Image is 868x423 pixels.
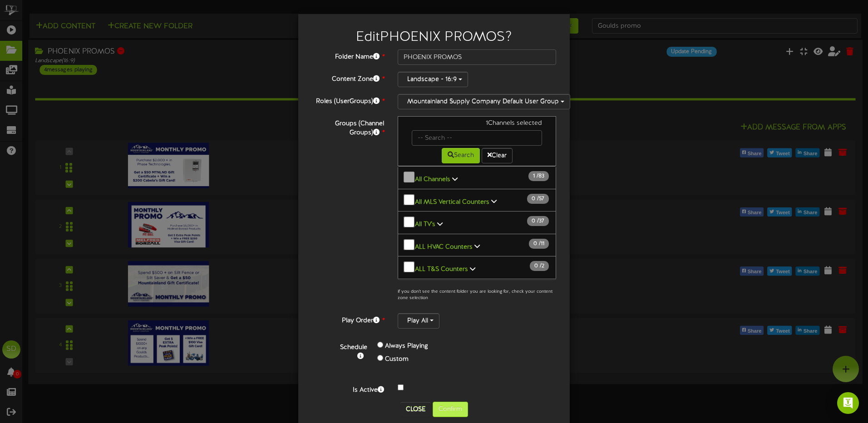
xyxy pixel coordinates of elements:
button: ALL T&S Counters 0 /2 [398,256,556,279]
b: ALL T&S Counters [415,266,468,273]
button: Search [442,148,480,163]
span: / 11 [529,239,549,249]
button: All TV's 0 /37 [398,211,556,234]
button: ALL HVAC Counters 0 /11 [398,234,556,257]
div: 1 Channels selected [405,119,549,130]
span: / 83 [528,171,549,181]
button: Play All [398,313,439,329]
button: All Channels 1 /83 [398,166,556,189]
b: All TV's [415,221,435,228]
button: All MKB Showrooms 0 /11 [398,279,556,302]
span: / 37 [527,216,549,226]
label: Folder Name [305,49,391,62]
button: Mountainland Supply Company Default User Group [398,94,570,109]
label: Is Active [305,383,391,395]
label: Groups (Channel Groups) [305,116,391,138]
span: 0 [532,218,537,224]
button: Close [400,402,431,417]
span: / 2 [530,261,549,271]
label: Play Order [305,313,391,325]
b: ALL HVAC Counters [415,243,473,250]
button: Confirm [433,402,468,417]
label: Custom [385,355,409,364]
span: 1 [533,173,537,179]
label: Content Zone [305,72,391,84]
b: Schedule [340,344,367,351]
div: Open Intercom Messenger [837,392,859,414]
input: Folder Name [398,49,556,65]
button: Landscape - 16:9 [398,72,468,87]
label: Roles (UserGroups) [305,94,391,106]
label: Always Playing [385,342,428,351]
b: All MLS Vertical Counters [415,198,489,205]
h2: Edit PHOENIX PROMOS ? [312,30,556,45]
span: 0 [534,263,540,269]
button: Clear [482,148,513,163]
button: All MLS Vertical Counters 0 /57 [398,189,556,212]
span: 0 [532,196,537,202]
span: / 57 [527,194,549,204]
b: All Channels [415,176,450,183]
span: 0 [533,241,539,247]
input: -- Search -- [412,130,542,146]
